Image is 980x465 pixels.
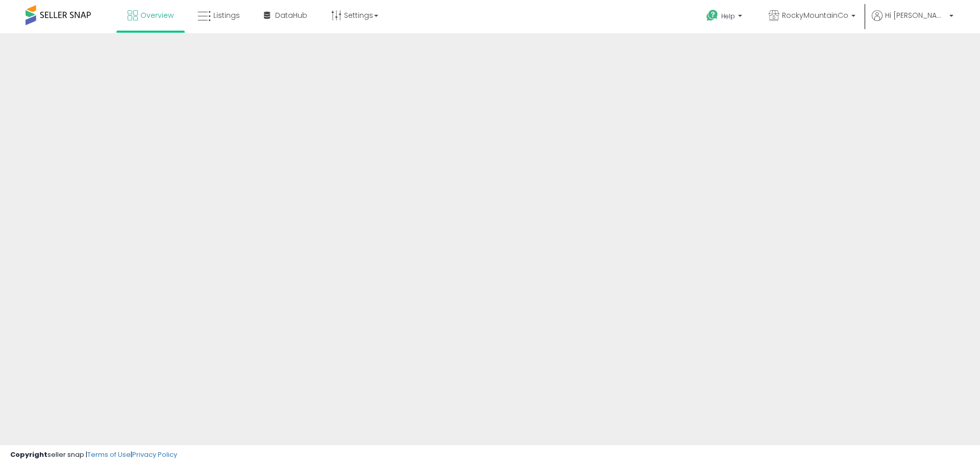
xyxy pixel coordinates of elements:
span: Hi [PERSON_NAME] [885,10,946,20]
div: seller snap | | [10,450,177,460]
span: Listings [213,10,240,20]
a: Help [698,2,752,33]
span: Help [721,12,735,20]
a: Privacy Policy [132,450,177,459]
span: DataHub [275,10,307,20]
a: Terms of Use [87,450,131,459]
i: Get Help [706,9,719,22]
strong: Copyright [10,450,47,459]
a: Hi [PERSON_NAME] [872,10,953,33]
span: Overview [140,10,174,20]
span: RockyMountainCo [782,10,848,20]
